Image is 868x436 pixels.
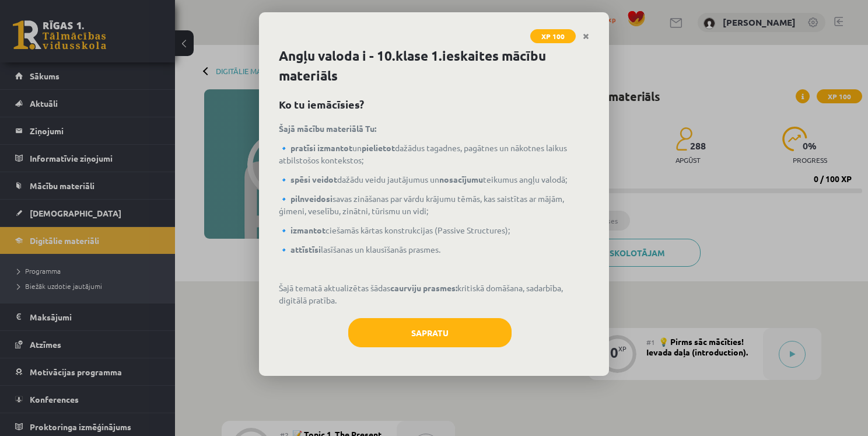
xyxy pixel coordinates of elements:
[362,142,395,153] strong: pielietot
[576,25,596,48] a: Close
[279,123,376,134] strong: Šajā mācību materiālā Tu:
[279,244,321,254] strong: 🔹 attīstīsi
[279,193,589,217] p: savas zināšanas par vārdu krājumu tēmās, kas saistītas ar mājām, ģimeni, veselību, zinātni, tūris...
[390,282,457,293] strong: caurviju prasmes:
[279,282,589,306] p: Šajā tematā aktualizētas šādas kritiskā domāšana, sadarbība, digitālā pratība.
[279,174,337,184] strong: 🔹 spēsi veidot
[279,142,589,166] p: un dažādus tagadnes, pagātnes un nākotnes laikus atbilstošos kontekstos;
[279,96,589,112] h2: Ko tu iemācīsies?
[279,173,589,186] p: dažādu veidu jautājumus un teikumus angļu valodā;
[348,318,512,347] button: Sapratu
[279,243,589,256] p: lasīšanas un klausīšanās prasmes.
[279,46,589,86] h1: Angļu valoda i - 10.klase 1.ieskaites mācību materiāls
[279,142,352,153] strong: 🔹 pratīsi izmantot
[279,225,325,235] strong: 🔹 izmantot
[279,224,589,236] p: ciešamās kārtas konstrukcijas (Passive Structures);
[279,193,332,204] strong: 🔹 pilnveidosi
[530,29,576,43] span: XP 100
[439,174,483,184] strong: nosacījumu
